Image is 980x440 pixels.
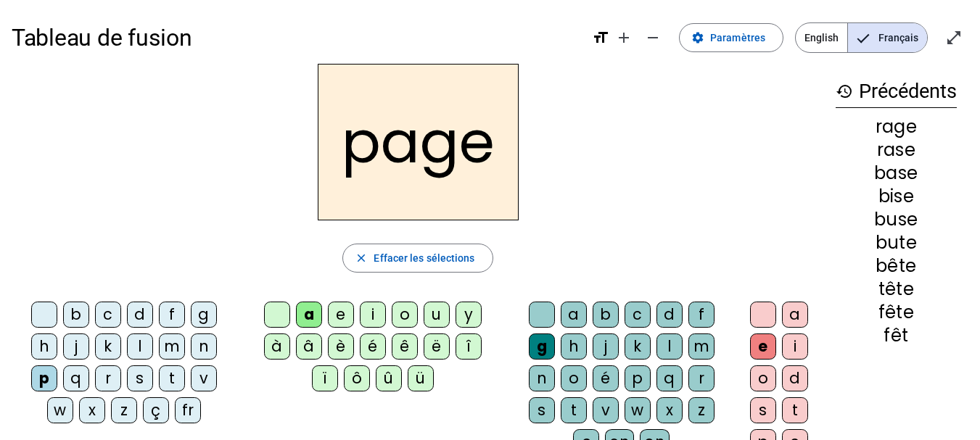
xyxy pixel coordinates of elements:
div: w [625,397,651,423]
div: buse [836,211,957,228]
div: base [836,165,957,182]
div: i [782,333,808,360]
div: h [561,333,587,360]
div: n [529,365,555,391]
mat-button-toggle-group: Language selection [795,22,928,53]
div: à [264,333,290,360]
div: e [328,302,354,328]
div: î [456,333,482,360]
div: ê [392,333,418,360]
div: o [392,302,418,328]
div: r [95,365,121,391]
div: v [191,365,217,391]
div: s [127,365,153,391]
div: d [127,302,153,328]
div: y [456,302,482,328]
button: Diminuer la taille de la police [638,23,667,52]
div: rase [836,141,957,159]
div: c [95,302,121,328]
div: u [424,302,450,328]
div: ô [344,365,370,391]
div: v [593,397,619,423]
div: k [625,333,651,360]
mat-icon: remove [644,29,662,46]
div: tête [836,281,957,298]
div: l [127,333,153,360]
div: bête [836,257,957,275]
div: é [360,333,386,360]
div: â [296,333,322,360]
div: d [656,302,683,328]
span: Français [848,23,927,52]
div: x [79,397,105,423]
div: i [360,302,386,328]
div: j [593,333,619,360]
h3: Précédents [836,75,957,108]
div: ç [143,397,169,423]
div: b [63,302,89,328]
div: w [47,397,73,423]
div: s [529,397,555,423]
div: z [111,397,137,423]
div: z [688,397,715,423]
div: m [688,333,715,360]
div: q [63,365,89,391]
div: bise [836,188,957,205]
mat-icon: history [836,83,853,100]
div: fêt [836,327,957,344]
button: Effacer les sélections [342,244,493,273]
div: é [593,365,619,391]
div: x [656,397,683,423]
div: bute [836,234,957,252]
span: Effacer les sélections [374,249,474,267]
div: rage [836,118,957,136]
div: j [63,333,89,360]
div: a [782,302,808,328]
div: e [750,333,776,360]
div: ü [408,365,434,391]
div: a [561,302,587,328]
div: p [31,365,57,391]
div: a [296,302,322,328]
button: Paramètres [679,23,783,52]
div: o [561,365,587,391]
div: f [159,302,185,328]
div: o [750,365,776,391]
button: Augmenter la taille de la police [609,23,638,52]
div: q [656,365,683,391]
div: l [656,333,683,360]
span: Paramètres [710,29,765,46]
h1: Tableau de fusion [12,14,580,61]
div: ï [312,365,338,391]
div: n [191,333,217,360]
div: t [159,365,185,391]
div: è [328,333,354,360]
mat-icon: add [615,29,633,46]
div: d [782,365,808,391]
div: s [750,397,776,423]
span: English [796,23,847,52]
div: p [625,365,651,391]
h2: page [318,64,519,220]
mat-icon: settings [691,31,704,44]
div: g [529,333,555,360]
mat-icon: close [355,252,368,265]
div: r [688,365,715,391]
div: h [31,333,57,360]
div: b [593,302,619,328]
div: f [688,302,715,328]
div: c [625,302,651,328]
mat-icon: format_size [592,29,609,46]
div: ë [424,333,450,360]
div: fr [175,397,201,423]
div: fête [836,304,957,321]
div: t [782,397,808,423]
button: Entrer en plein écran [939,23,968,52]
div: g [191,302,217,328]
div: t [561,397,587,423]
div: m [159,333,185,360]
mat-icon: open_in_full [945,29,963,46]
div: û [376,365,402,391]
div: k [95,333,121,360]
